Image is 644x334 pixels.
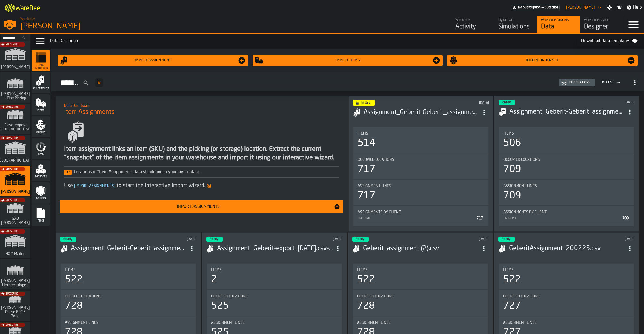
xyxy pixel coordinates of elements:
div: status-3 2 [499,100,515,105]
div: Title [503,321,630,325]
span: Subscribe [6,168,18,171]
span: Subscribe [6,137,18,140]
div: Simulations [498,23,532,31]
div: Title [357,294,484,299]
span: Assignment lines [503,321,537,325]
span: Orders [32,131,50,134]
div: stat-Items [353,127,488,153]
div: 728 [65,301,83,311]
span: 717 [477,216,483,220]
button: button-Import Assignments [60,200,343,213]
div: stat-Occupied Locations [499,290,634,316]
div: Title [357,268,484,272]
h3: Assignment_Geberit-Geberit_assignment (2).csv-2025-04-01 [71,244,187,253]
span: Data Dashboard [32,64,50,70]
div: Warehouse [455,18,489,22]
div: Title [503,294,630,299]
div: 506 [503,138,521,148]
div: stat-Items [61,264,196,289]
div: 717 [358,190,375,201]
div: stat-Items [499,127,634,153]
span: Occupied Locations [357,294,394,299]
div: Title [65,268,192,272]
div: Menu Subscription [511,5,560,10]
section: card-AssignmentDashboardCard [353,126,489,227]
div: Use to start the interactive import wizard. [64,182,339,190]
div: Title [211,268,338,272]
span: No Subscription [518,6,541,9]
h3: Assignment_Geberit-Geberit_assignment.csv-2025-05-26 [364,108,479,117]
span: Items [358,131,368,136]
div: ItemListCard- [56,96,347,232]
span: Tip: [64,170,72,175]
div: Import Items [263,58,432,63]
div: Integrations [567,81,592,85]
div: status-3 2 [206,237,223,242]
span: Subscribe [6,292,18,295]
div: Item assignment links an item (SKU) and the picking (or storage) location. Extract the current "s... [64,145,339,162]
div: ItemListCard-DashboardItemContainer [494,96,639,232]
div: status-3 2 [60,237,76,242]
a: link-to-/wh/i/0438fb8c-4a97-4a5b-bcc6-2889b6922db0/simulations [0,228,30,259]
span: Items [65,268,75,272]
div: GEBERIT [359,217,474,220]
div: Title [503,131,630,136]
span: Ready [210,238,218,241]
span: Occupied Locations [358,158,394,162]
li: menu Orders [32,116,50,138]
span: [ [74,184,75,188]
span: Assignment lines [65,321,98,325]
a: link-to-/wh/i/72fe6713-8242-4c3c-8adf-5d67388ea6d5/simulations [0,41,30,72]
span: Items [503,268,514,272]
div: Assignment_Geberit-export_2025-04-08.csv-2025-04-08 [217,244,333,253]
li: menu Feed [32,138,50,160]
span: ] [114,184,115,188]
div: stat-Occupied Locations [61,290,196,316]
div: Updated: 5/8/2025, 4:01:44 PM Created: 5/8/2025, 4:01:36 PM [575,101,635,104]
span: Subscribe [6,230,18,233]
h3: Geberit_assignment (2).csv [363,244,479,253]
a: link-to-/wh/i/1653e8cc-126b-480f-9c47-e01e76aa4a88/simulations [0,166,30,197]
div: Warehouse Layout [584,18,618,22]
div: Title [65,294,192,299]
span: 709 [622,216,629,220]
div: Locations in "Item Assignment" data should much your layout data. [64,169,339,175]
div: Digital Twin [498,18,532,22]
div: Updated: 4/8/2025, 9:10:34 AM Created: 4/8/2025, 9:10:28 AM [283,237,343,241]
span: Assignment lines [503,184,537,188]
div: Title [503,158,630,162]
div: Title [211,321,338,325]
div: Title [211,294,338,299]
div: 522 [65,274,83,285]
div: Title [357,321,484,325]
div: Title [358,184,484,188]
div: Title [358,210,484,215]
div: DropdownMenuValue-4 [600,79,621,86]
span: Policies [32,197,50,200]
label: button-toggle-Notifications [614,5,624,10]
span: Help [633,4,642,11]
div: StatList-item-GEBERIT [358,215,484,222]
h3: GeberitAssignment_200225.csv [509,244,625,253]
div: DropdownMenuValue-4 [602,81,614,85]
div: stat-Assignments by Client [499,206,634,226]
li: menu Datasets [32,160,50,182]
div: StatList-item-GEBERIT [503,215,630,222]
a: link-to-/wh/i/48cbecf7-1ea2-4bc9-a439-03d5b66e1a58/simulations [0,72,30,104]
span: Assignment lines [357,321,391,325]
li: menu Assignments [32,72,50,94]
a: link-to-/wh/i/1653e8cc-126b-480f-9c47-e01e76aa4a88/pricing/ [511,5,560,10]
div: Updated: 5/26/2025, 4:46:23 PM Created: 5/26/2025, 4:46:16 PM [432,101,489,105]
div: Title [503,184,630,188]
div: Updated: 4/8/2025, 3:22:36 PM Created: 4/1/2025, 8:50:30 AM [137,237,197,241]
section: card-AssignmentDashboardCard [499,126,635,227]
span: Ready [356,238,364,241]
div: 727 [503,301,521,311]
div: Warehouse Datasets [541,18,575,22]
div: Data [541,23,575,31]
div: status-4 2 [353,100,375,106]
button: button-Import Order Set [447,55,638,66]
